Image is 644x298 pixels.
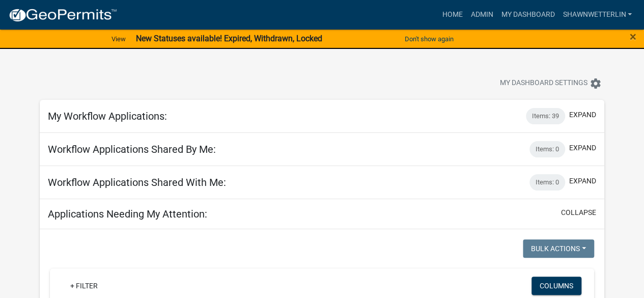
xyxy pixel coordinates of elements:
div: Items: 0 [529,141,565,157]
button: Bulk Actions [523,239,594,258]
span: My Dashboard Settings [500,77,587,90]
button: expand [569,110,596,120]
a: ShawnWetterlin [558,5,636,24]
button: expand [569,143,596,153]
a: Home [438,5,466,24]
a: My Dashboard [497,5,558,24]
span: × [630,30,636,44]
h5: Applications Needing My Attention: [48,208,207,220]
button: Don't show again [401,31,458,47]
h5: My Workflow Applications: [48,110,167,122]
button: Columns [531,277,581,295]
h5: Workflow Applications Shared With Me: [48,176,226,188]
button: expand [569,176,596,186]
a: View [107,31,130,47]
strong: New Statuses available! Expired, Withdrawn, Locked [136,34,322,43]
a: Admin [466,5,497,24]
h5: Workflow Applications Shared By Me: [48,143,216,155]
div: Items: 0 [529,174,565,191]
button: collapse [561,207,596,218]
button: Close [630,31,636,43]
button: My Dashboard Settingssettings [492,73,610,93]
div: Items: 39 [526,108,565,124]
i: settings [590,77,602,90]
a: + Filter [62,277,106,295]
